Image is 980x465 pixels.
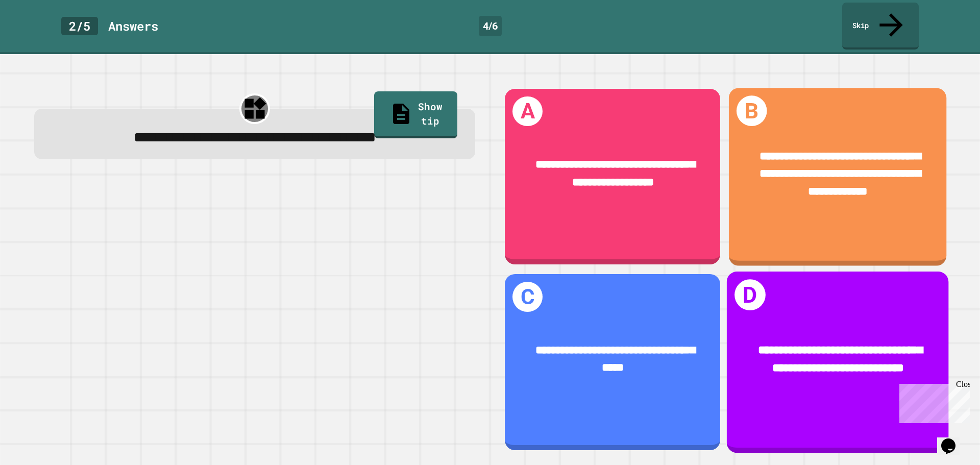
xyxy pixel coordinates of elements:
[842,3,919,50] a: Skip
[937,424,970,455] iframe: chat widget
[108,17,158,35] div: Answer s
[479,16,502,36] div: 4 / 6
[734,280,766,311] h1: D
[737,95,767,126] h1: B
[895,380,970,423] iframe: chat widget
[4,4,70,65] div: Chat with us now!Close
[512,282,543,312] h1: C
[61,17,98,35] div: 2 / 5
[374,91,457,138] a: Show tip
[512,96,543,127] h1: A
